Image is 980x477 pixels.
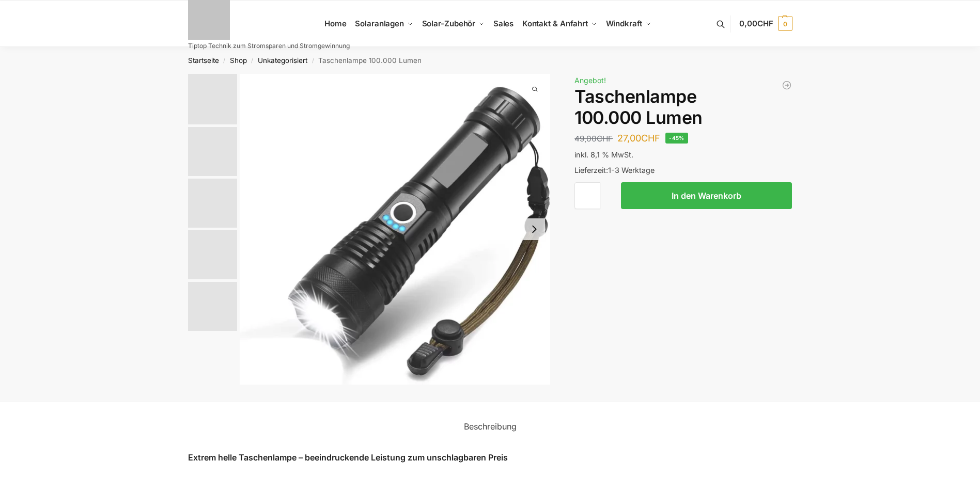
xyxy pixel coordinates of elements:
a: Kontakt & Anfahrt [518,1,601,47]
strong: Extrem helle Taschenlampe – beeindruckende Leistung zum unschlagbaren Preis [188,452,508,463]
h1: Taschenlampe 100.000 Lumen [574,86,792,129]
span: CHF [597,134,613,144]
a: Unkategorisiert [258,56,307,65]
a: Shop [230,56,247,65]
button: In den Warenkorb [621,182,792,209]
span: -45% [665,133,688,144]
span: Lieferzeit: [574,166,655,174]
a: Extrem Starke TaschenlampeTaschenlampe 1 [240,74,551,385]
span: Windkraft [606,19,642,28]
a: Startseite [188,56,219,65]
img: Taschenlampe-1 [240,74,551,385]
span: / [307,57,318,65]
span: CHF [641,133,660,144]
p: Tiptop Technik zum Stromsparen und Stromgewinnung [188,43,350,49]
span: Solaranlagen [355,19,404,28]
span: / [219,57,230,65]
img: Taschenlampe-1 [188,74,237,124]
img: Taschenlampe1 [188,127,237,176]
span: Kontakt & Anfahrt [522,19,588,28]
img: Taschenlampe3 [188,230,237,279]
span: CHF [757,19,773,28]
input: Produktmenge [574,182,600,209]
a: 0,00CHF 0 [739,8,792,39]
span: 0 [778,17,792,31]
a: Solaranlagen [351,1,417,47]
a: Windkraft [601,1,656,47]
img: Taschenlampe2 [188,179,237,228]
a: Beschreibung [458,414,523,439]
img: Taschenlampe2 [188,282,237,331]
span: 1-3 Werktage [608,166,655,174]
bdi: 27,00 [617,133,660,144]
span: Solar-Zubehör [422,19,476,28]
a: NEP 800 Micro Wechselrichter 800W/600W drosselbar Balkon Solar Anlage W-LAN [782,80,792,90]
bdi: 49,00 [574,134,613,144]
span: 0,00 [739,19,773,28]
span: Sales [493,19,514,28]
a: Sales [489,1,518,47]
span: inkl. 8,1 % MwSt. [574,150,633,159]
button: Next slide [523,218,545,240]
span: / [247,57,258,65]
nav: Breadcrumb [169,47,811,74]
span: Angebot! [574,76,606,85]
a: Solar-Zubehör [417,1,489,47]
